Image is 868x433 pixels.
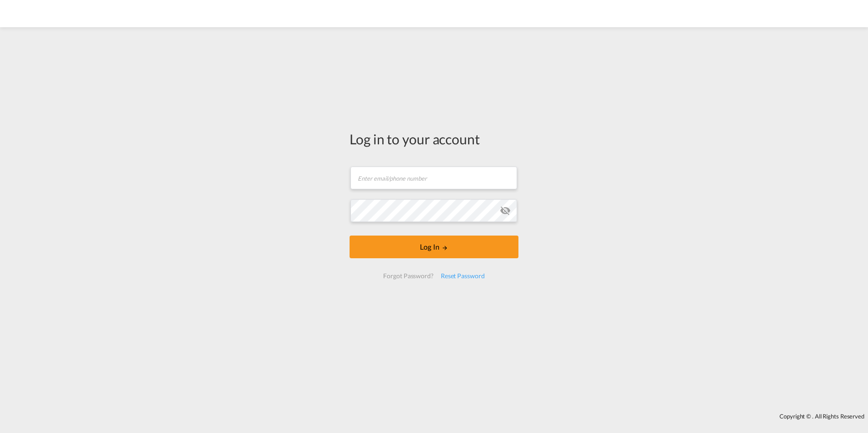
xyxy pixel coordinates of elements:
button: LOGIN [350,236,518,258]
input: Enter email/phone number [350,167,517,189]
div: Log in to your account [350,129,518,148]
div: Reset Password [437,268,488,284]
div: Forgot Password? [380,268,437,284]
md-icon: icon-eye-off [500,205,511,216]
